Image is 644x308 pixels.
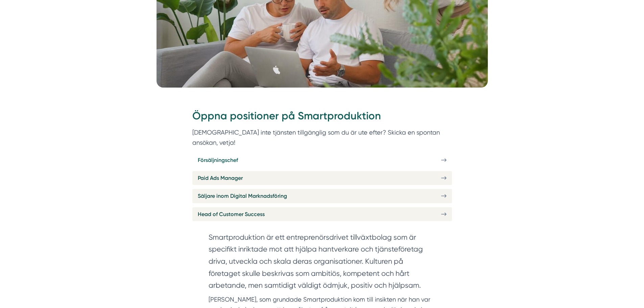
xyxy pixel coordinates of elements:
a: Försäljningschef [192,153,452,167]
section: Smartproduktion är ett entreprenörsdrivet tillväxtbolag som är specifikt inriktade mot att hjälpa... [209,231,436,295]
h2: Öppna positioner på Smartproduktion [192,109,452,127]
a: Paid Ads Manager [192,171,452,185]
span: Försäljningschef [198,156,238,164]
span: Säljare inom Digital Marknadsföring [198,192,287,200]
a: Head of Customer Success [192,207,452,221]
span: Paid Ads Manager [198,174,243,182]
a: Säljare inom Digital Marknadsföring [192,189,452,203]
span: Head of Customer Success [198,210,265,218]
p: [DEMOGRAPHIC_DATA] inte tjänsten tillgänglig som du är ute efter? Skicka en spontan ansökan, vetja! [192,127,452,147]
